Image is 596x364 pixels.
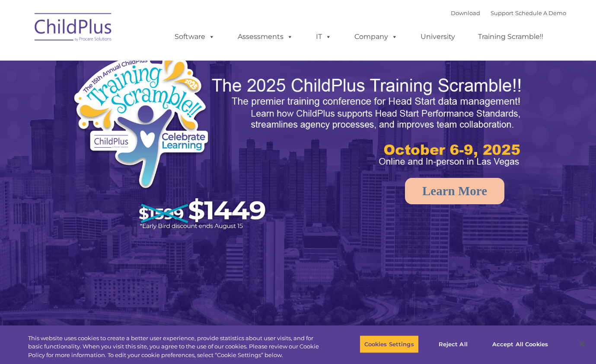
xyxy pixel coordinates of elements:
a: Support [491,10,513,16]
a: Learn More [405,178,504,204]
span: Last name [120,57,147,64]
span: Phone number [120,93,157,99]
a: Schedule A Demo [515,10,566,16]
a: Assessments [229,28,302,45]
a: Software [166,28,223,45]
a: Training Scramble!! [469,28,552,45]
a: Company [346,28,406,45]
a: Download [451,10,480,16]
font: | [451,10,566,16]
button: Cookies Settings [360,335,419,353]
button: Close [573,335,592,354]
a: IT [307,28,340,45]
button: Reject All [426,335,480,353]
button: Accept All Cookies [488,335,553,353]
img: ChildPlus by Procare Solutions [30,7,117,50]
a: University [412,28,464,45]
div: This website uses cookies to create a better user experience, provide statistics about user visit... [28,334,328,360]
